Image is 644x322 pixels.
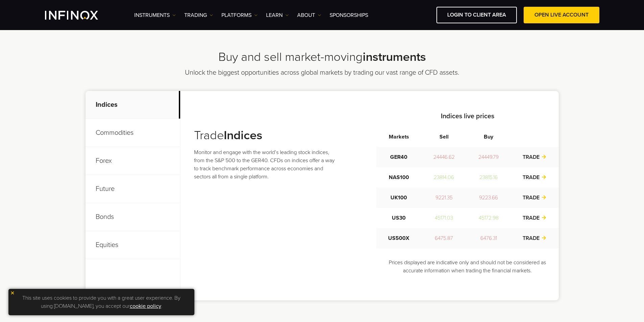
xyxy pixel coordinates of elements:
[86,175,180,203] p: Future
[467,147,510,167] td: 24449.79
[134,11,176,19] a: Instruments
[467,228,510,248] td: 6476.31
[12,292,191,312] p: This site uses cookies to provide you with a great user experience. By using [DOMAIN_NAME], you a...
[86,203,180,231] p: Bonds
[194,148,340,181] p: Monitor and engage with the world’s leading stock indices, from the S&P 500 to the GER40. CFDs on...
[86,50,559,65] h2: Buy and sell market-moving
[376,188,422,208] td: UK100
[266,11,289,19] a: Learn
[376,147,422,167] td: GER40
[194,128,340,143] h3: Trade
[376,228,422,248] td: US500X
[184,11,213,19] a: TRADING
[86,119,180,147] p: Commodities
[441,112,494,120] strong: Indices live prices
[221,11,258,19] a: PLATFORMS
[166,68,478,77] p: Unlock the biggest opportunities across global markets by trading our vast range of CFD assets.
[523,194,546,201] a: TRADE
[297,11,321,19] a: ABOUT
[330,11,368,19] a: SPONSORSHIPS
[422,188,467,208] td: 9221.35
[523,174,546,181] a: TRADE
[422,147,467,167] td: 24446.62
[523,154,546,160] a: TRADE
[467,188,510,208] td: 9223.66
[10,291,15,295] img: yellow close icon
[524,7,599,23] a: OPEN LIVE ACCOUNT
[422,167,467,188] td: 23814.06
[467,208,510,228] td: 45172.98
[467,127,510,147] th: Buy
[523,235,546,242] a: TRADE
[467,167,510,188] td: 23815.16
[376,208,422,228] td: US30
[130,303,161,309] a: cookie policy
[224,128,262,143] strong: Indices
[422,208,467,228] td: 45171.03
[363,50,426,64] strong: instruments
[523,215,546,221] a: TRADE
[436,7,517,23] a: LOGIN TO CLIENT AREA
[45,11,114,20] a: INFINOX Logo
[422,127,467,147] th: Sell
[376,167,422,188] td: NAS100
[376,127,422,147] th: Markets
[422,228,467,248] td: 6475.87
[86,91,180,119] p: Indices
[376,258,559,275] p: Prices displayed are indicative only and should not be considered as accurate information when tr...
[86,147,180,175] p: Forex
[86,231,180,259] p: Equities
